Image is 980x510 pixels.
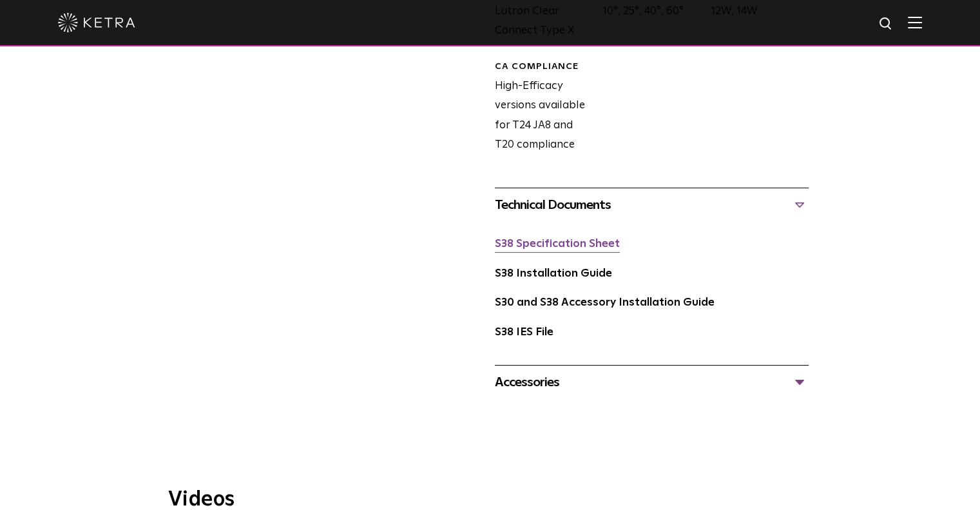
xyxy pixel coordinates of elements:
div: CA Compliance [495,61,593,74]
h3: Videos [168,489,812,510]
div: High-Efficacy versions available for T24 JA8 and T20 compliance [485,61,593,155]
div: Accessories [495,372,809,393]
a: S30 and S38 Accessory Installation Guide [495,297,715,308]
div: Technical Documents [495,195,809,215]
img: Hamburger%20Nav.svg [908,16,922,28]
a: S38 Specification Sheet [495,239,620,250]
a: S38 IES File [495,327,553,338]
img: ketra-logo-2019-white [58,13,135,32]
img: search icon [878,16,894,32]
a: S38 Installation Guide [495,268,612,279]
